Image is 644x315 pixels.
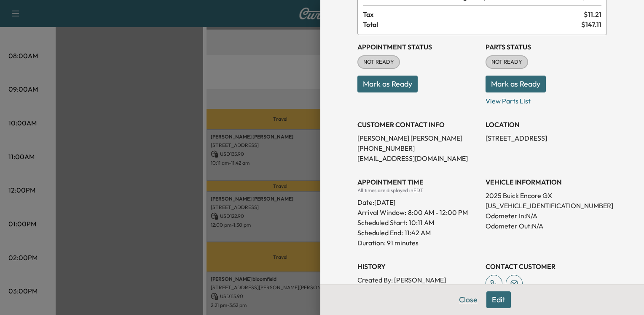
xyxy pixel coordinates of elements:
[357,194,479,207] div: Date: [DATE]
[358,58,399,66] span: NOT READY
[486,133,607,143] p: [STREET_ADDRESS]
[486,119,607,130] h3: LOCATION
[486,42,607,52] h3: Parts Status
[363,19,581,30] span: Total
[357,76,418,92] button: Mark as Ready
[357,119,479,130] h3: CUSTOMER CONTACT INFO
[486,211,607,221] p: Odometer In: N/A
[357,143,479,153] p: [PHONE_NUMBER]
[357,207,479,217] p: Arrival Window:
[357,187,479,194] div: All times are displayed in EDT
[486,291,511,308] button: Edit
[357,133,479,143] p: [PERSON_NAME] [PERSON_NAME]
[357,238,479,248] p: Duration: 91 minutes
[486,177,607,187] h3: VEHICLE INFORMATION
[453,291,483,308] button: Close
[357,217,407,228] p: Scheduled Start:
[357,153,479,163] p: [EMAIL_ADDRESS][DOMAIN_NAME]
[486,201,607,211] p: [US_VEHICLE_IDENTIFICATION_NUMBER]
[486,58,527,66] span: NOT READY
[486,261,607,272] h3: CONTACT CUSTOMER
[584,9,601,19] span: $ 11.21
[363,9,584,19] span: Tax
[357,275,479,285] p: Created By : [PERSON_NAME]
[357,177,479,187] h3: APPOINTMENT TIME
[357,42,479,52] h3: Appointment Status
[405,228,431,238] p: 11:42 AM
[408,207,468,217] span: 8:00 AM - 12:00 PM
[486,190,607,201] p: 2025 Buick Encore GX
[409,217,434,228] p: 10:11 AM
[486,221,607,231] p: Odometer Out: N/A
[581,19,601,30] span: $ 147.11
[486,92,607,106] p: View Parts List
[357,261,479,272] h3: History
[486,76,546,92] button: Mark as Ready
[357,228,403,238] p: Scheduled End:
